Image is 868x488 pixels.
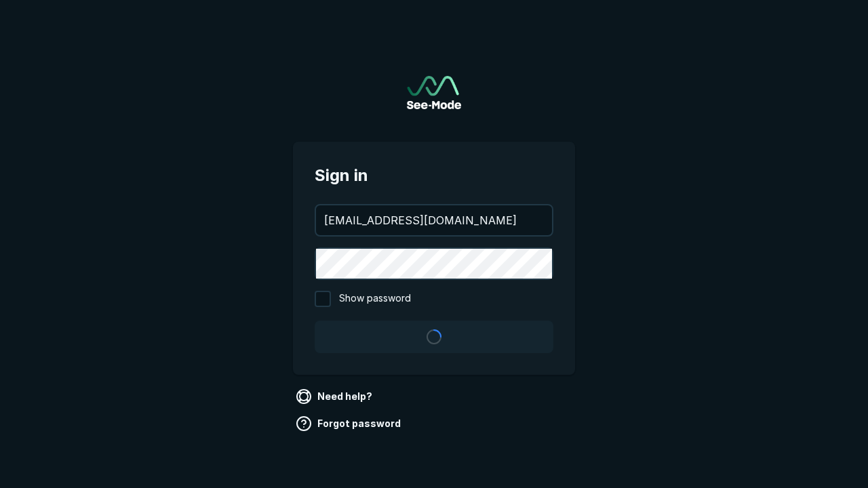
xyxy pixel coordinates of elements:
a: Need help? [293,386,378,407]
a: Forgot password [293,413,406,434]
input: your@email.com [316,205,552,235]
img: See-Mode Logo [407,76,461,109]
span: Sign in [315,163,553,188]
span: Show password [339,291,411,307]
a: Go to sign in [407,76,461,109]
